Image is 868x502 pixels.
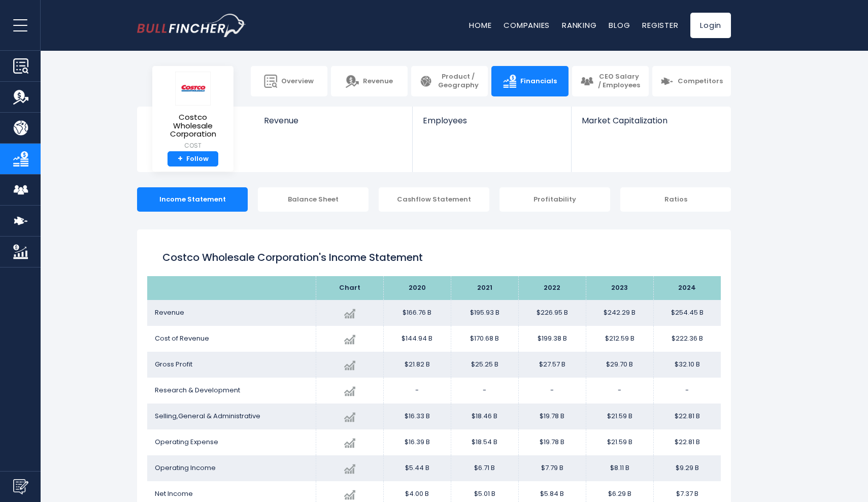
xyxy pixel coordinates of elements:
span: CEO Salary / Employees [597,73,641,90]
td: - [653,378,721,404]
a: +Follow [168,151,218,167]
div: Income Statement [137,187,248,212]
span: Product / Geography [437,73,480,90]
span: Net Income [155,489,193,498]
a: Home [469,20,491,30]
a: Revenue [331,66,408,96]
a: Companies [504,20,550,30]
td: - [383,378,451,404]
a: Revenue [254,107,413,143]
span: Overview [281,77,314,86]
td: $9.29 B [653,455,721,481]
a: Market Capitalization [572,107,730,143]
td: $16.39 B [383,429,451,455]
td: $226.95 B [518,300,586,326]
span: Operating Expense [155,437,218,447]
td: $144.94 B [383,326,451,352]
td: $18.46 B [451,404,518,429]
a: Product / Geography [411,66,488,96]
td: $25.25 B [451,352,518,378]
td: $21.82 B [383,352,451,378]
span: Gross Profit [155,359,192,369]
span: Operating Income [155,463,216,473]
span: Competitors [678,77,723,86]
th: Chart [316,276,383,300]
td: $32.10 B [653,352,721,378]
td: $22.81 B [653,429,721,455]
div: Cashflow Statement [379,187,489,212]
td: - [518,378,586,404]
td: $21.59 B [586,404,653,429]
td: $195.93 B [451,300,518,326]
td: - [586,378,653,404]
td: $6.71 B [451,455,518,481]
td: $242.29 B [586,300,653,326]
strong: + [178,154,183,163]
td: $29.70 B [586,352,653,378]
td: $199.38 B [518,326,586,352]
td: $27.57 B [518,352,586,378]
th: 2021 [451,276,518,300]
span: Revenue [363,77,393,86]
a: Register [642,20,678,30]
td: $222.36 B [653,326,721,352]
span: Costco Wholesale Corporation [160,113,225,139]
a: Overview [251,66,327,96]
td: $19.78 B [518,404,586,429]
span: Revenue [155,308,184,317]
a: Employees [413,107,571,143]
td: $21.59 B [586,429,653,455]
img: bullfincher logo [137,14,246,37]
span: Selling,General & Administrative [155,411,260,421]
th: 2023 [586,276,653,300]
td: $7.79 B [518,455,586,481]
span: Financials [520,77,557,86]
td: $18.54 B [451,429,518,455]
td: $166.76 B [383,300,451,326]
a: Ranking [562,20,596,30]
small: COST [160,141,225,150]
td: $16.33 B [383,404,451,429]
td: - [451,378,518,404]
td: $19.78 B [518,429,586,455]
a: Competitors [652,66,731,96]
td: $254.45 B [653,300,721,326]
h1: Costco Wholesale Corporation's Income Statement [162,250,706,265]
span: Revenue [264,116,403,125]
a: Financials [491,66,568,96]
th: 2024 [653,276,721,300]
a: Login [690,13,731,38]
td: $5.44 B [383,455,451,481]
span: Employees [423,116,560,125]
div: Balance Sheet [258,187,369,212]
div: Ratios [620,187,731,212]
div: Profitability [499,187,610,212]
span: Cost of Revenue [155,333,209,343]
td: $170.68 B [451,326,518,352]
a: Blog [609,20,630,30]
th: 2022 [518,276,586,300]
a: Go to homepage [137,14,246,37]
a: Costco Wholesale Corporation COST [160,71,226,151]
th: 2020 [383,276,451,300]
span: Market Capitalization [582,116,720,125]
td: $212.59 B [586,326,653,352]
a: CEO Salary / Employees [572,66,649,96]
td: $22.81 B [653,404,721,429]
span: Research & Development [155,385,240,395]
td: $8.11 B [586,455,653,481]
